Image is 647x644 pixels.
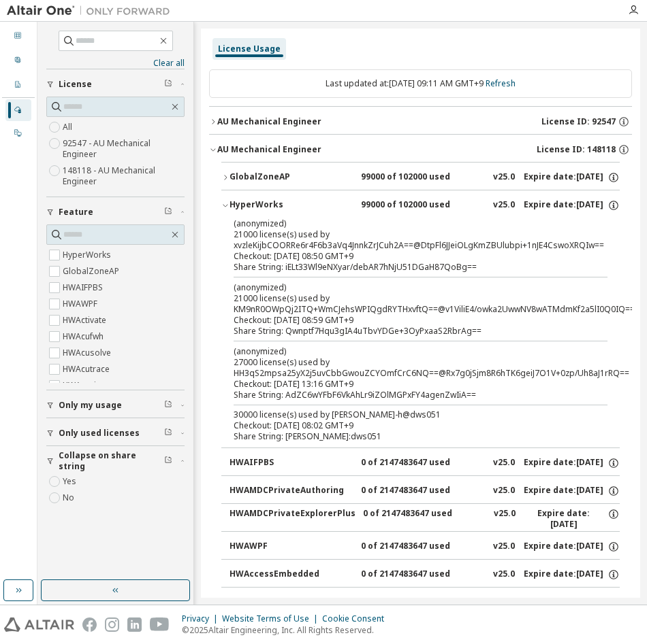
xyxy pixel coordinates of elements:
[493,596,515,609] div: v25.0
[230,171,352,184] div: GlobalZoneAP
[105,617,119,632] img: instagram.svg
[46,197,185,227] button: Feature
[234,282,575,293] p: (anonymized)
[222,613,322,624] div: Website Terms of Use
[7,4,177,18] img: Altair One
[209,135,632,165] button: AU Mechanical EngineerLicense ID: 148118
[150,617,170,632] img: youtube.svg
[493,199,515,211] div: v25.0
[221,163,620,192] button: GlobalZoneAP99000 of 102000 usedv25.0Expire date:[DATE]
[63,312,109,328] label: HWActivate
[524,569,620,581] div: Expire date: [DATE]
[182,613,222,624] div: Privacy
[164,79,172,90] span: Clear filter
[63,135,185,163] label: 92547 - AU Mechanical Engineer
[524,596,620,609] div: Expire date: [DATE]
[5,122,31,144] div: On Prem
[230,532,620,562] button: HWAWPF0 of 2147483647 usedv25.0Expire date:[DATE]
[493,457,515,469] div: v25.0
[494,508,516,530] div: v25.0
[230,596,352,609] div: HWActivate
[234,345,575,357] p: (anonymized)
[46,58,185,69] a: Clear all
[493,569,515,581] div: v25.0
[5,25,31,47] div: Dashboard
[182,624,392,636] p: © 2025 Altair Engineering, Inc. All Rights Reserved.
[493,171,515,184] div: v25.0
[230,588,620,617] button: HWActivate0 of 2147483647 usedv25.0Expire date:[DATE]
[363,508,486,530] div: 0 of 2147483647 used
[361,541,484,553] div: 0 of 2147483647 used
[493,541,515,553] div: v25.0
[230,560,620,590] button: HWAccessEmbedded0 of 2147483647 usedv25.0Expire date:[DATE]
[63,296,100,312] label: HWAWPF
[361,596,484,609] div: 0 of 2147483647 used
[4,617,74,632] img: altair_logo.svg
[234,218,575,251] div: 21000 license(s) used by xvzleKijbCOORRe6r4F6b3aVq4JnnkZrJCuh2A==@DtpFl6JJeiOLgKmZBUlubpi+1nJE4Cs...
[217,144,321,155] div: AU Mechanical Engineer
[234,409,575,420] div: 30000 license(s) used by [PERSON_NAME]-h@dws051
[234,262,575,273] div: Share String: iELt33Wl9eNXyar/debAR7hNjU51DGaH87QoBg==
[537,144,616,155] span: License ID: 148118
[82,617,97,632] img: facebook.svg
[230,541,352,553] div: HWAWPF
[59,450,164,472] span: Collapse on share string
[59,400,122,411] span: Only my usage
[221,190,620,220] button: HyperWorks99000 of 102000 usedv25.0Expire date:[DATE]
[234,282,575,315] div: 21000 license(s) used by KM9nR0OWpQj2ITQ+WmCJehsWPIQgdRYTHxvftQ==@v1ViliE4/owka2UwwNV8wATMdmKf2a5...
[234,251,575,262] div: Checkout: [DATE] 08:50 GMT+9
[524,508,620,530] div: Expire date: [DATE]
[234,345,575,379] div: 27000 license(s) used by HH3qS2mpsa25yX2j5uvCbbGwouZCYOmfCrC6NQ==@Rx7g0jSjm8R6hTK6geiJ7O1V+0zp/Uh...
[63,163,185,190] label: 148118 - AU Mechanical Engineer
[524,171,620,184] div: Expire date: [DATE]
[218,44,281,54] div: License Usage
[361,569,484,581] div: 0 of 2147483647 used
[5,50,31,71] div: User Profile
[46,69,185,99] button: License
[230,448,620,478] button: HWAIFPBS0 of 2147483647 usedv25.0Expire date:[DATE]
[541,116,616,127] span: License ID: 92547
[63,490,77,506] label: No
[63,473,79,490] label: Yes
[59,207,93,218] span: Feature
[524,541,620,553] div: Expire date: [DATE]
[63,377,110,394] label: HWAcuview
[5,74,31,96] div: Company Profile
[230,199,352,211] div: HyperWorks
[127,617,142,632] img: linkedin.svg
[164,428,172,439] span: Clear filter
[63,361,112,377] label: HWAcutrace
[59,79,92,90] span: License
[63,263,122,279] label: GlobalZoneAP
[63,328,106,345] label: HWAcufwh
[234,431,575,442] div: Share String: [PERSON_NAME]:dws051
[524,199,620,211] div: Expire date: [DATE]
[230,485,352,497] div: HWAMDCPrivateAuthoring
[164,207,172,218] span: Clear filter
[230,569,352,581] div: HWAccessEmbedded
[230,476,620,506] button: HWAMDCPrivateAuthoring0 of 2147483647 usedv25.0Expire date:[DATE]
[486,78,516,89] a: Refresh
[524,485,620,497] div: Expire date: [DATE]
[493,485,515,497] div: v25.0
[63,119,75,135] label: All
[63,247,114,263] label: HyperWorks
[46,418,185,448] button: Only used licenses
[234,326,575,337] div: Share String: Qwnptf7Hqu3gIA4uTbvYDGe+3OyPxaaS2RbrAg==
[63,345,114,361] label: HWAcusolve
[361,199,484,211] div: 99000 of 102000 used
[164,400,172,411] span: Clear filter
[5,99,31,121] div: Managed
[217,116,321,127] div: AU Mechanical Engineer
[59,428,140,439] span: Only used licenses
[361,457,484,469] div: 0 of 2147483647 used
[234,420,575,431] div: Checkout: [DATE] 08:02 GMT+9
[63,279,106,296] label: HWAIFPBS
[234,218,575,229] p: (anonymized)
[322,613,392,624] div: Cookie Consent
[209,69,632,98] div: Last updated at: [DATE] 09:11 AM GMT+9
[46,390,185,420] button: Only my usage
[230,504,620,534] button: HWAMDCPrivateExplorerPlus0 of 2147483647 usedv25.0Expire date:[DATE]
[234,315,575,326] div: Checkout: [DATE] 08:59 GMT+9
[234,379,575,390] div: Checkout: [DATE] 13:16 GMT+9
